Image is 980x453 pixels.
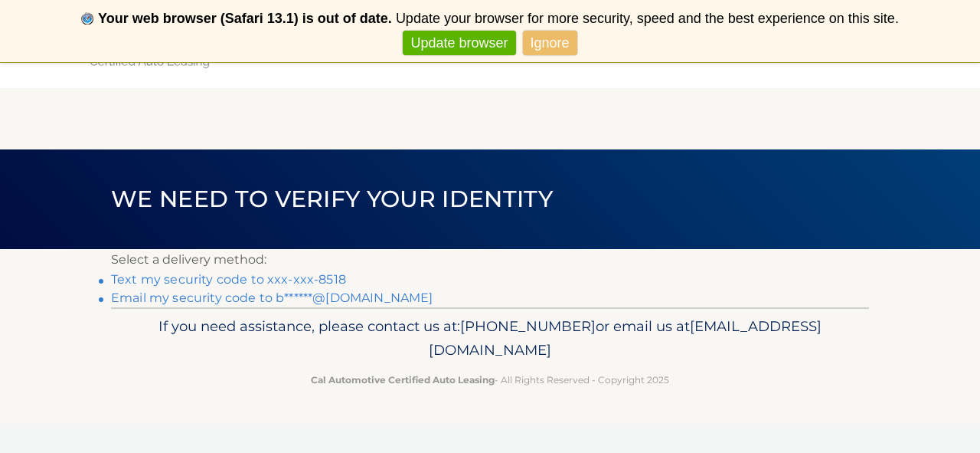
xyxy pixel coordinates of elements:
[111,291,433,305] a: Email my security code to b******@[DOMAIN_NAME]
[523,31,577,56] a: Ignore
[98,11,392,26] b: Your web browser (Safari 13.1) is out of date.
[403,31,515,56] a: Update browser
[396,11,899,26] span: Update your browser for more security, speed and the best experience on this site.
[111,272,346,287] a: Text my security code to xxx-xxx-8518
[121,372,859,388] p: - All Rights Reserved - Copyright 2025
[111,249,869,271] p: Select a delivery method:
[121,314,859,363] p: If you need assistance, please contact us at: or email us at
[111,185,553,213] span: We need to verify your identity
[460,317,596,335] span: [PHONE_NUMBER]
[311,374,495,386] strong: Cal Automotive Certified Auto Leasing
